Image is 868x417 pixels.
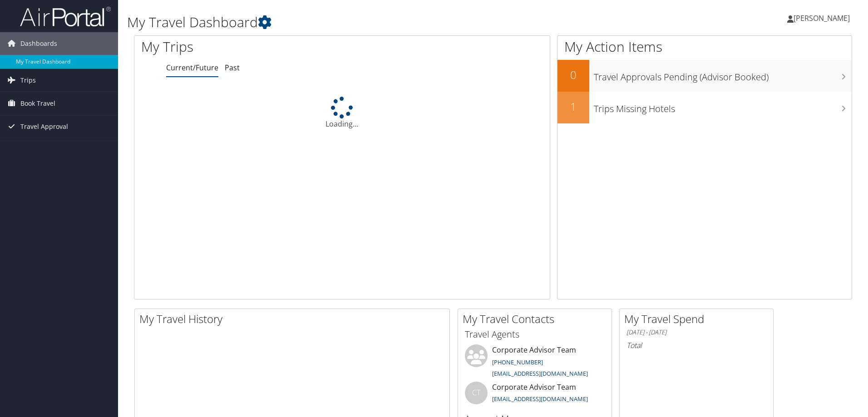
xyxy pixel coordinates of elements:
[139,311,449,327] h2: My Travel History
[787,5,859,32] a: [PERSON_NAME]
[127,13,615,32] h1: My Travel Dashboard
[166,63,218,73] a: Current/Future
[465,328,605,341] h3: Travel Agents
[460,344,609,382] li: Corporate Advisor Team
[557,37,852,56] h1: My Action Items
[20,115,68,138] span: Travel Approval
[492,369,588,378] a: [EMAIL_ADDRESS][DOMAIN_NAME]
[557,60,852,92] a: 0Travel Approvals Pending (Advisor Booked)
[626,328,766,337] h6: [DATE] - [DATE]
[594,66,852,83] h3: Travel Approvals Pending (Advisor Booked)
[141,37,370,56] h1: My Trips
[492,358,543,366] a: [PHONE_NUMBER]
[794,13,850,23] span: [PERSON_NAME]
[20,6,111,27] img: airportal-logo.png
[492,395,588,403] a: [EMAIL_ADDRESS][DOMAIN_NAME]
[134,97,550,129] div: Loading...
[225,63,240,73] a: Past
[460,382,609,411] li: Corporate Advisor Team
[557,92,852,123] a: 1Trips Missing Hotels
[20,92,55,115] span: Book Travel
[557,99,589,114] h2: 1
[465,382,488,404] div: CT
[594,98,852,115] h3: Trips Missing Hotels
[626,340,766,350] h6: Total
[20,32,57,55] span: Dashboards
[624,311,773,327] h2: My Travel Spend
[463,311,612,327] h2: My Travel Contacts
[557,67,589,83] h2: 0
[20,69,36,92] span: Trips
